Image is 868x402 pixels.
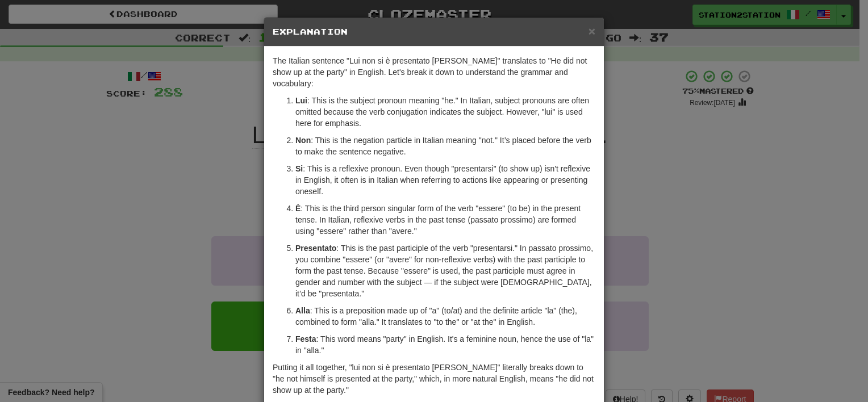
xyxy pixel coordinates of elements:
p: Putting it all together, "lui non si è presentato [PERSON_NAME]" literally breaks down to "he not... [273,362,595,396]
p: : This is the subject pronoun meaning "he." In Italian, subject pronouns are often omitted becaus... [295,95,595,129]
p: : This is the third person singular form of the verb "essere" (to be) in the present tense. In It... [295,203,595,237]
h5: Explanation [273,26,595,37]
strong: Lui [295,96,307,105]
strong: È [295,204,301,213]
p: The Italian sentence "Lui non si è presentato [PERSON_NAME]" translates to "He did not show up at... [273,55,595,89]
strong: Festa [295,334,316,344]
button: Close [589,25,595,37]
strong: Non [295,136,311,145]
p: : This is a reflexive pronoun. Even though "presentarsi" (to show up) isn't reflexive in English,... [295,163,595,197]
p: : This is the negation particle in Italian meaning "not." It’s placed before the verb to make the... [295,135,595,157]
p: : This is the past participle of the verb "presentarsi." In passato prossimo, you combine "essere... [295,242,595,299]
p: : This is a preposition made up of "a" (to/at) and the definite article "la" (the), combined to f... [295,305,595,328]
p: : This word means "party" in English. It's a feminine noun, hence the use of "la" in "alla." [295,333,595,356]
strong: Si [295,164,303,173]
strong: Alla [295,306,310,315]
span: × [589,24,595,37]
strong: Presentato [295,244,336,253]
